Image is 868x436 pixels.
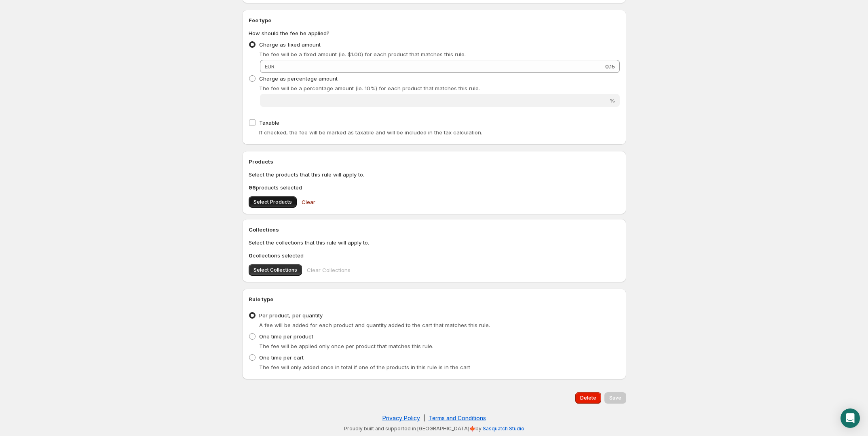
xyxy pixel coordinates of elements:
span: One time per product [259,333,313,340]
a: Terms and Conditions [429,415,486,421]
span: A fee will be added for each product and quantity added to the cart that matches this rule. [259,322,490,328]
h2: Fee type [249,16,620,24]
b: 0 [249,252,253,259]
p: Select the products that this rule will apply to. [249,170,620,179]
span: Taxable [259,119,279,126]
a: Privacy Policy [382,415,420,421]
span: Select Collections [253,267,297,273]
span: The fee will be a fixed amount (ie. $1.00) for each product that matches this rule. [259,51,466,57]
button: Select Collections [249,264,302,276]
p: products selected [249,183,620,191]
p: collections selected [249,251,620,259]
span: Select Products [253,199,292,205]
p: The fee will be a percentage amount (ie. 10%) for each product that matches this rule. [259,84,620,92]
span: The fee will be applied only once per product that matches this rule. [259,343,433,349]
span: Per product, per quantity [259,312,323,319]
span: The fee will only added once in total if one of the products in this rule is in the cart [259,364,470,370]
span: % [610,97,615,104]
button: Clear [297,194,320,210]
p: Proudly built and supported in [GEOGRAPHIC_DATA]🍁by [246,425,622,432]
h2: Collections [249,225,620,234]
span: One time per cart [259,354,304,361]
span: Delete [580,395,596,401]
button: Select Products [249,196,297,208]
span: Charge as percentage amount [259,75,338,82]
span: Clear [302,198,315,206]
span: EUR [265,63,275,70]
div: Open Intercom Messenger [841,408,860,428]
p: Select the collections that this rule will apply to. [249,238,620,247]
button: Delete [575,392,601,404]
span: Charge as fixed amount [259,41,321,48]
h2: Rule type [249,295,620,303]
h2: Products [249,157,620,166]
a: Sasquatch Studio [483,425,524,432]
span: If checked, the fee will be marked as taxable and will be included in the tax calculation. [259,129,482,136]
span: | [423,415,425,421]
span: How should the fee be applied? [249,30,329,36]
b: 96 [249,184,256,191]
